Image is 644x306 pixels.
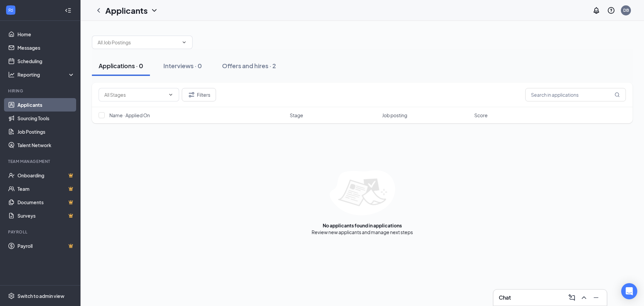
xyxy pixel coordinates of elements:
[323,222,402,229] div: No applicants found in applications
[330,170,395,215] img: empty-state
[8,293,15,299] svg: Settings
[17,195,75,209] a: DocumentsCrown
[7,7,14,13] svg: WorkstreamLogo
[607,6,615,14] svg: QuestionInfo
[17,41,75,54] a: Messages
[17,54,75,68] a: Scheduling
[579,292,589,303] button: ChevronUp
[8,88,73,94] div: Hiring
[567,292,577,303] button: ComposeMessage
[8,71,15,78] svg: Analysis
[290,112,303,119] span: Stage
[222,61,276,70] div: Offers and hires · 2
[623,7,629,13] div: DB
[525,88,626,101] input: Search in applications
[17,209,75,222] a: SurveysCrown
[17,125,75,138] a: Job Postings
[182,88,216,101] button: Filter Filters
[614,92,620,97] svg: MagnifyingGlass
[17,112,75,125] a: Sourcing Tools
[17,293,64,299] div: Switch to admin view
[17,28,75,41] a: Home
[105,5,148,16] h1: Applicants
[591,292,601,303] button: Minimize
[163,61,202,70] div: Interviews · 0
[312,229,413,235] div: Review new applicants and manage next steps
[474,112,488,119] span: Score
[95,6,103,14] svg: ChevronLeft
[150,6,158,14] svg: ChevronDown
[98,39,179,46] input: All Job Postings
[568,294,576,302] svg: ComposeMessage
[17,169,75,182] a: OnboardingCrown
[592,6,600,14] svg: Notifications
[621,283,637,299] div: Open Intercom Messenger
[187,91,196,99] svg: Filter
[104,91,165,98] input: All Stages
[382,112,407,119] span: Job posting
[592,294,600,302] svg: Minimize
[65,7,71,14] svg: Collapse
[109,112,150,119] span: Name · Applied On
[168,92,173,97] svg: ChevronDown
[99,61,143,70] div: Applications · 0
[8,229,73,235] div: Payroll
[17,98,75,112] a: Applicants
[580,294,588,302] svg: ChevronUp
[17,138,75,152] a: Talent Network
[17,71,75,78] div: Reporting
[499,294,511,301] h3: Chat
[8,159,73,164] div: Team Management
[17,239,75,253] a: PayrollCrown
[17,182,75,195] a: TeamCrown
[181,40,187,45] svg: ChevronDown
